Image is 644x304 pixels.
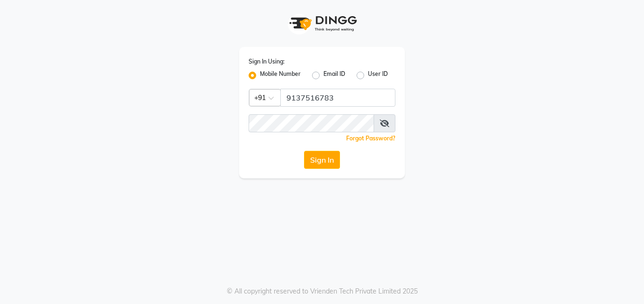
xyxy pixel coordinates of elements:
[368,70,388,81] label: User ID
[304,151,340,169] button: Sign In
[249,57,285,66] label: Sign In Using:
[284,9,360,37] img: logo1.svg
[249,114,374,132] input: Username
[260,70,301,81] label: Mobile Number
[346,135,395,142] a: Forgot Password?
[280,89,395,107] input: Username
[323,70,345,81] label: Email ID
